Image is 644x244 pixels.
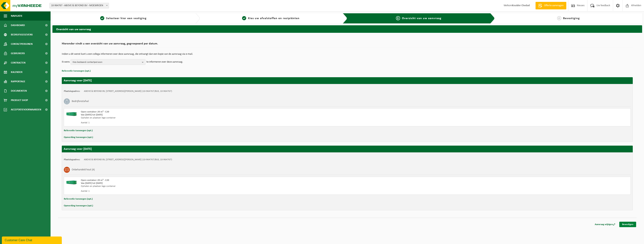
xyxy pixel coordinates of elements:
[64,203,93,208] button: Opmerking toevoegen (opt.)
[66,110,77,116] img: HK-XC-20-GN-00.png
[66,179,77,184] img: HK-XC-20-GN-00.png
[64,158,80,161] strong: Plaatsingsadres:
[50,3,109,8] span: 10-964767 - ABOVE & BEYOND BV - MOESKROEN
[402,17,441,20] span: Overzicht van uw aanvraag
[62,69,91,73] button: Referentie toevoegen (opt.)
[81,185,362,188] div: Ophalen en plaatsen lege container
[64,79,92,82] strong: Aanvraag voor [DATE]
[11,49,25,58] span: Gebruikers
[248,17,300,20] span: Kies uw afvalstoffen en recipiënten
[11,96,28,105] span: Product Shop
[11,86,27,96] span: Documenten
[11,77,25,86] span: Rapportage
[11,21,25,30] span: Dashboard
[62,53,633,55] p: Indien u dit wenst kunt u een collega informeren over deze aanvraag, die ontvangt dan een kopie v...
[72,167,95,173] h3: Onbehandeld hout (A)
[62,59,70,65] p: Ik wens
[52,25,642,33] h2: Overzicht van uw aanvraag
[71,59,145,65] button: Kies bestaand contactpersoon
[54,16,192,21] a: 1Selecteer hier een vestiging
[64,135,93,140] button: Opmerking toevoegen (opt.)
[146,59,183,65] p: te informeren over deze aanvraag.
[512,4,530,7] strong: Kouider Chedad
[73,59,140,65] span: Kies bestaand contactpersoon
[396,16,400,20] span: 3
[81,182,103,184] strong: Van [DATE] tot [DATE]
[49,3,109,8] span: 10-964767 - ABOVE & BEYOND BV - MOESKROEN
[62,42,633,47] h2: Hieronder vindt u een overzicht van uw aanvraag, gegroepeerd per datum.
[64,90,80,92] strong: Plaatsingsadres:
[84,90,172,93] td: ABOVE & BEYOND BV, [STREET_ADDRESS][PERSON_NAME] (10-964767/BUS, 10-964767)
[106,17,147,20] span: Selecteer hier een vestiging
[592,222,618,227] a: Aanvraag wijzigen
[64,147,92,150] strong: Aanvraag voor [DATE]
[619,222,636,227] a: Bevestigen
[81,111,109,113] span: Open container 20 m³ - C20
[11,11,22,21] span: Navigatie
[242,16,246,20] span: 2
[100,16,104,20] span: 1
[2,236,63,244] iframe: chat widget
[202,16,340,21] a: 2Kies uw afvalstoffen en recipiënten
[81,190,362,193] div: Aantal: 1
[11,105,41,114] span: Acceptatievoorwaarden
[557,16,561,20] span: 4
[64,128,93,133] button: Referentie toevoegen (opt.)
[64,197,93,201] button: Referentie toevoegen (opt.)
[563,17,580,20] span: Bevestiging
[81,121,362,124] div: Aantal: 1
[11,67,22,77] span: Kalender
[72,98,89,104] h3: Bedrijfsrestafval
[84,158,172,161] td: ABOVE & BEYOND BV, [STREET_ADDRESS][PERSON_NAME] (10-964767/BUS, 10-964767)
[81,114,103,116] strong: Van [DATE] tot [DATE]
[543,4,564,7] span: Offerte aanvragen
[11,30,33,39] span: Bedrijfsgegevens
[535,2,566,9] a: Offerte aanvragen
[81,116,362,119] div: Ophalen en plaatsen lege container
[81,179,109,181] span: Open container 20 m³ - C20
[11,39,33,49] span: Contactpersonen
[11,58,25,67] span: Contracten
